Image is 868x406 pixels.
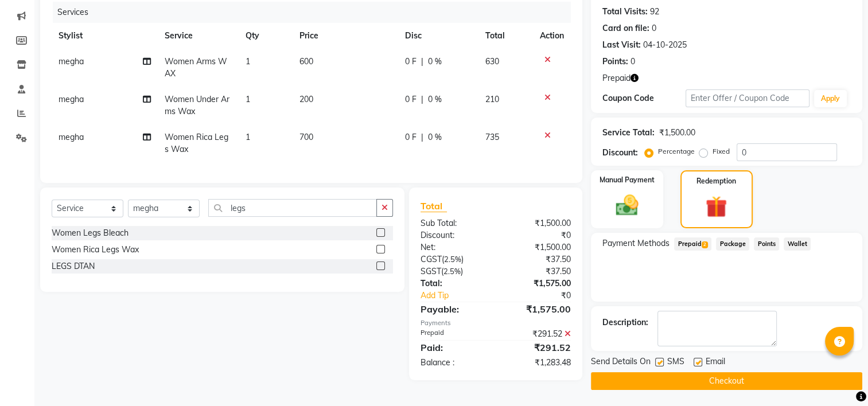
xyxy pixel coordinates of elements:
label: Manual Payment [600,175,655,185]
div: Paid: [412,341,496,354]
span: 735 [485,132,499,142]
span: 200 [299,94,313,104]
span: 1 [246,56,250,67]
span: 2.5% [444,255,461,264]
div: Women Legs Bleach [52,227,129,239]
span: CGST [421,254,442,264]
span: 0 % [428,131,442,143]
div: Payable: [412,302,496,316]
div: ₹37.50 [496,253,579,266]
div: ₹37.50 [496,266,579,278]
span: 1 [246,132,250,142]
div: ₹0 [510,290,580,302]
span: megha [59,94,84,104]
div: 04-10-2025 [643,39,687,51]
div: Women Rica Legs Wax [52,244,139,256]
span: Wallet [784,237,811,251]
div: Discount: [412,229,496,241]
th: Total [478,23,533,49]
a: Add Tip [412,290,509,302]
label: Fixed [713,146,730,157]
span: Women Rica Legs Wax [165,132,228,154]
span: Women Arms WAX [165,56,227,79]
div: LEGS DTAN [52,260,95,272]
span: | [421,131,423,143]
div: Prepaid [412,328,496,340]
span: SMS [667,356,684,370]
div: Card on file: [602,22,649,34]
div: Total Visits: [602,6,648,18]
div: ₹1,500.00 [659,127,695,139]
div: Service Total: [602,127,655,139]
div: Balance : [412,357,496,369]
span: 630 [485,56,499,67]
div: ( ) [412,266,496,278]
span: 0 F [405,93,417,106]
div: Points: [602,56,628,68]
span: Payment Methods [602,237,670,249]
div: Services [53,2,579,23]
div: ₹291.52 [496,341,579,354]
th: Price [293,23,398,49]
span: Package [716,237,749,251]
span: Prepaid [602,72,630,84]
div: Coupon Code [602,92,685,104]
span: 2 [702,241,708,248]
span: 600 [299,56,313,67]
input: Search or Scan [208,199,377,217]
th: Disc [398,23,478,49]
div: 92 [650,6,659,18]
div: 0 [630,56,635,68]
div: Sub Total: [412,217,496,229]
span: Prepaid [674,237,711,251]
span: 700 [299,132,313,142]
div: Last Visit: [602,39,641,51]
span: Send Details On [591,356,651,370]
span: 1 [246,94,250,104]
th: Stylist [52,23,158,49]
img: _cash.svg [609,192,645,218]
th: Qty [239,23,293,49]
span: 0 % [428,93,442,106]
div: Net: [412,241,496,253]
span: Points [754,237,779,251]
label: Redemption [696,176,736,186]
span: Email [706,356,725,370]
button: Checkout [591,372,862,390]
span: | [421,93,423,106]
div: Discount: [602,147,638,159]
span: 0 F [405,131,417,143]
div: ₹291.52 [496,328,579,340]
div: ₹1,575.00 [496,278,579,290]
span: Total [421,200,447,212]
div: ₹1,500.00 [496,217,579,229]
span: | [421,56,423,68]
span: megha [59,56,84,67]
span: 2.5% [443,267,461,276]
div: ₹1,575.00 [496,302,579,316]
div: 0 [652,22,656,34]
th: Service [158,23,239,49]
div: ( ) [412,253,496,266]
span: megha [59,132,84,142]
span: 0 % [428,56,442,68]
div: ₹1,500.00 [496,241,579,253]
input: Enter Offer / Coupon Code [686,89,809,107]
label: Percentage [658,146,695,157]
span: Women Under Arms Wax [165,94,229,116]
div: ₹1,283.48 [496,357,579,369]
div: Description: [602,317,648,329]
img: _gift.svg [699,193,734,220]
span: SGST [421,266,441,276]
span: 0 F [405,56,417,68]
div: Total: [412,278,496,290]
div: ₹0 [496,229,579,241]
span: 210 [485,94,499,104]
th: Action [533,23,571,49]
button: Apply [814,90,847,107]
div: Payments [421,318,571,328]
